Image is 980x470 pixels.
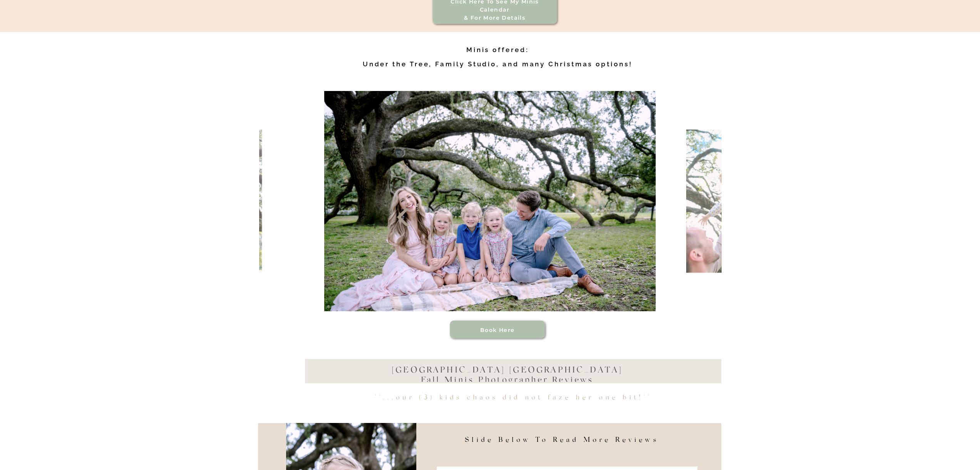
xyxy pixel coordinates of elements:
a: Book Here [460,326,535,332]
h2: [GEOGRAPHIC_DATA] [GEOGRAPHIC_DATA] Fall Minis Photographer Reviews [385,366,629,382]
h2: Minis offered: Under the Tree, Family Studio, and many Christmas options! [328,43,668,78]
